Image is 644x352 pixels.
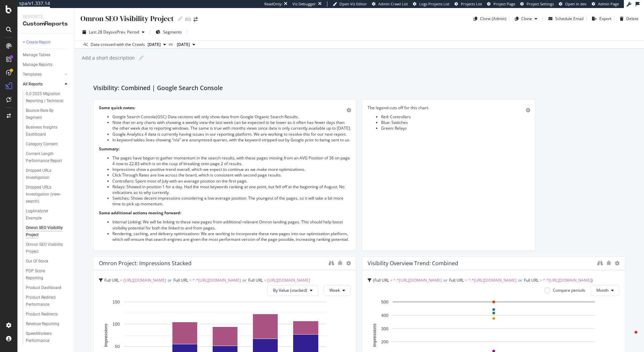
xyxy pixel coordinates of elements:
[493,1,515,6] span: Project Page
[553,287,585,293] div: Compare periods
[368,105,530,111] p: The legend cuts off for this chart.
[194,17,198,22] div: arrow-right-arrow-left
[112,166,351,172] li: Impressions show a positive trend overall, which we expect to continue as we make more optimizati...
[99,260,192,267] div: Omron Project: Impressions Stacked
[521,16,532,21] div: Clone
[559,1,587,7] a: Open in dev
[526,108,530,113] div: gear
[524,277,539,283] span: Full URL
[93,83,223,94] h2: Visibility: Combined | Google Search Console
[173,277,188,283] span: Full URL
[264,1,282,7] div: ReadOnly:
[546,13,584,24] button: Schedule Email
[112,195,351,207] li: Switches: Shows decent impressions considering a low average position. The youngest of the pages,...
[267,285,318,296] button: By Value (stacked)
[381,120,530,125] li: Blue: Switches
[26,150,65,164] div: Content Length Performance Report
[26,208,69,222] a: LogAnalyzer Example
[23,61,69,68] a: Manage Reports
[449,277,464,283] span: Full URL
[487,1,515,7] a: Project Page
[26,311,58,318] div: Product Redirects
[264,277,266,283] span: =
[589,13,611,24] button: Export
[393,277,442,283] span: ^.*[URL][DOMAIN_NAME]
[273,287,307,293] span: By Value (stacked)
[81,55,135,61] div: Add a short description
[606,261,611,265] div: bug
[372,323,377,347] text: Impressions
[368,260,458,267] div: Visibility Overview Trend: Combined
[413,1,449,7] a: Logs Projects List
[26,294,69,308] a: Product Redirect Performance
[26,321,59,328] div: Revenue Reporting
[443,277,447,283] span: or
[185,16,191,23] div: RS
[26,294,65,308] div: Product Redirect Performance
[23,39,51,46] div: + Create Report
[26,268,63,282] div: PDP Score Reporting
[103,323,108,347] text: Impressions
[390,277,392,283] span: =
[329,287,340,293] span: Week
[112,184,351,195] li: Relays: Showed in position 1 for a day. Had the most keywords ranking at one point, but fell off ...
[267,277,310,283] span: [URL][DOMAIN_NAME]
[26,284,69,291] a: Product Dashboard
[26,311,69,318] a: Product Redirects
[381,125,530,131] li: Green: Relays
[26,124,64,138] div: Business Insights Dashboard
[80,27,147,38] button: Last 28 DaysvsPrev. Period
[26,208,63,222] div: LogAnalyzer Example
[468,277,517,283] span: ^.*[URL][DOMAIN_NAME]
[381,313,388,318] text: 400
[592,1,619,7] a: Admin Page
[381,299,388,304] text: 500
[104,277,119,283] span: Full URL
[99,210,181,216] strong: Some additional actions moving forward:
[23,13,69,20] div: Reports
[112,131,351,137] li: Google Analytics 4 data is currently having issues in our reporting platform. We are working to r...
[26,241,69,255] a: Omron SEO Visibility Project
[372,1,408,7] a: Admin Crawl List
[23,52,69,59] a: Manage Tables
[23,61,52,68] div: Manage Reports
[333,1,367,7] a: Open Viz Editor
[113,29,139,35] span: vs Prev. Period
[169,41,174,47] span: vs
[419,1,449,6] span: Logs Projects List
[26,184,69,205] a: Dropped URLs Investigation (view-search)
[89,29,113,35] span: Last 28 Days
[329,260,334,266] div: binoculars
[26,141,58,148] div: Category Content
[26,184,66,205] div: Dropped URLs Investigation (view-search)
[26,107,64,121] div: Bounce Rate By Segment
[339,1,367,6] span: Open Viz Editor
[112,172,351,178] li: Click Through Rates are low across the board, which is consistent with second page results.
[26,330,64,344] div: SpeedWorkers Performance
[193,277,241,283] span: ^.*[URL][DOMAIN_NAME]
[591,285,620,296] button: Month
[26,167,64,181] div: Dropped URLs Investigation
[23,20,69,28] div: CustomReports
[518,277,522,283] span: or
[337,261,343,265] div: bug
[626,16,639,21] div: Delete
[26,330,69,344] a: SpeedWorkers Performance
[112,219,351,230] li: Internal Linking: We will be linking to these new pages from additional relevant Omron landing pa...
[555,16,584,21] div: Schedule Email
[139,56,144,60] i: Edit report name
[26,321,69,328] a: Revenue Reporting
[112,178,351,184] li: Controllers: Spent most of July with an average position on the first page.
[292,1,317,7] div: Viz Debugger:
[26,241,64,255] div: Omron SEO Visibility Project
[26,224,69,238] a: Omron SEO Visibility Project
[168,277,172,283] span: or
[381,114,530,120] li: Red: Controllers
[597,260,603,266] div: binoculars
[23,39,69,46] a: + Create Report
[512,13,540,24] button: Clone
[23,71,42,78] div: Templates
[80,13,174,24] div: Omron SEO Visibility Project
[381,339,388,344] text: 200
[26,107,69,121] a: Bounce Rate By Segment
